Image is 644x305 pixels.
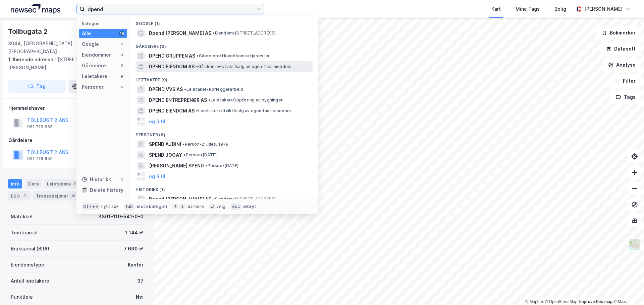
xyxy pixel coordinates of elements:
[8,40,109,56] div: 3044, [GEOGRAPHIC_DATA], [GEOGRAPHIC_DATA]
[213,30,215,35] span: •
[186,204,204,209] div: markere
[119,52,124,58] div: 0
[90,186,123,194] div: Delete history
[119,31,124,36] div: 19
[213,197,215,202] span: •
[82,203,100,210] div: Ctrl + k
[130,72,318,84] div: Leietakere (9)
[8,191,31,201] div: ESG
[25,179,42,188] div: Eiere
[149,29,211,37] span: Dpend [PERSON_NAME] AS
[33,191,79,201] div: Transaksjoner
[183,152,185,157] span: •
[8,179,22,188] div: Info
[609,74,641,88] button: Filter
[82,62,106,70] div: Gårdeiere
[130,39,318,51] div: Gårdeiere (2)
[11,4,60,14] img: logo.a4113a55bc3d86da70a041830d287a7e.svg
[119,177,124,182] div: 1
[596,26,641,40] button: Bokmerker
[196,64,198,69] span: •
[128,261,144,269] div: Kontor
[85,4,256,14] input: Søk på adresse, matrikkel, gårdeiere, leietakere eller personer
[525,299,544,304] a: Mapbox
[213,30,276,36] span: Eiendom • [STREET_ADDRESS]
[82,83,104,91] div: Personer
[21,193,28,199] div: 5
[182,142,184,147] span: •
[125,229,144,237] div: 1 144 ㎡
[11,293,33,301] div: Punktleie
[149,63,195,71] span: DPEND EIENDOM AS
[554,5,566,13] div: Bolig
[545,299,578,304] a: OpenStreetMap
[149,151,182,159] span: SPEND JOGAY
[98,213,144,221] div: 3301-110-541-0-0
[82,51,111,59] div: Eiendommer
[8,136,146,144] div: Gårdeiere
[82,175,111,183] div: Historikk
[124,245,144,253] div: 7 690 ㎡
[213,197,276,202] span: Eiendom • [STREET_ADDRESS]
[196,108,198,113] span: •
[149,107,195,115] span: DPEND EIENDOM AS
[205,163,207,168] span: •
[44,179,82,188] div: Leietakere
[149,195,211,203] span: Dpend [PERSON_NAME] AS
[610,90,641,104] button: Tags
[184,87,186,92] span: •
[196,64,291,69] span: Gårdeiere • Utvikl./salg av egen fast eiendom
[136,293,144,301] div: Nei
[11,245,49,253] div: Bruksareal (BRA)
[149,52,195,60] span: DPEND GRUPPEN AS
[8,57,58,62] span: Tilhørende adresser:
[579,299,612,304] a: Improve this map
[136,204,167,209] div: neste kategori
[11,277,49,285] div: Antall leietakere
[491,5,501,13] div: Kart
[82,29,91,37] div: Alle
[82,72,108,80] div: Leietakere
[208,97,283,103] span: Leietaker • Oppføring av bygninger
[119,84,124,90] div: 6
[82,21,127,26] div: Kategori
[600,42,641,56] button: Datasett
[101,204,119,209] div: nytt søk
[231,203,241,210] div: esc
[8,26,49,37] div: Tollbugata 2
[584,5,623,13] div: [PERSON_NAME]
[149,162,204,170] span: [PERSON_NAME] SPEND
[70,193,77,199] div: 10
[149,172,165,180] button: og 3 til
[119,42,124,47] div: 1
[197,53,199,58] span: •
[124,203,135,210] div: tab
[149,85,183,93] span: DPEND VVS AS
[82,40,99,48] div: Google
[610,273,644,305] iframe: Chat Widget
[27,156,53,161] div: 951 716 855
[72,180,79,187] div: 37
[149,118,165,126] button: og 6 til
[11,261,44,269] div: Eiendomstype
[243,204,256,209] div: avbryt
[182,142,228,147] span: Person • 21. des. 1979
[119,74,124,79] div: 9
[137,277,144,285] div: 37
[130,127,318,139] div: Personer (6)
[610,273,644,305] div: Kontrollprogram for chat
[149,140,181,148] span: SPEND AJDINI
[196,108,291,113] span: Leietaker • Utvikl./salg av egen fast eiendom
[184,87,243,92] span: Leietaker • Rørleggerarbeid
[216,204,225,209] div: velg
[8,80,66,93] button: Tag
[119,63,124,68] div: 2
[149,96,207,104] span: DPEND ENTREPRENØR AS
[628,238,641,251] img: Z
[197,53,270,59] span: Gårdeiere • Hovedkontortjenester
[130,16,318,28] div: Google (1)
[11,213,33,221] div: Matrikkel
[205,163,238,168] span: Person • [DATE]
[602,58,641,72] button: Analyse
[516,5,540,13] div: Mine Tags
